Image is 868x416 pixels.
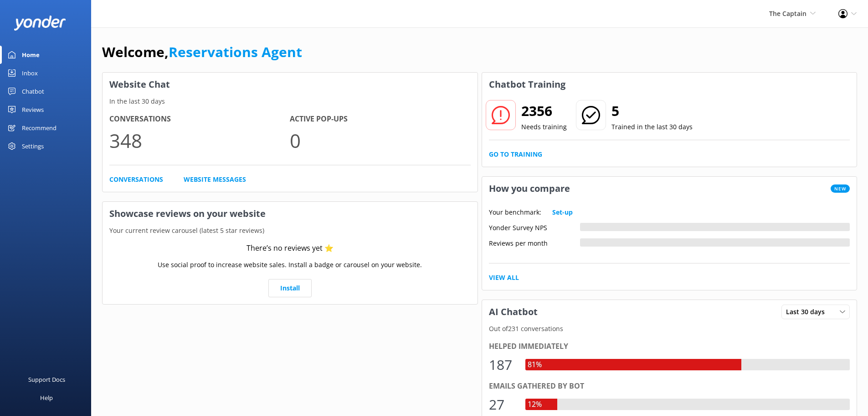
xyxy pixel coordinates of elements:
span: Last 30 days [786,307,830,317]
div: Recommend [22,119,56,137]
p: Use social proof to increase website sales. Install a badge or carousel on your website. [158,260,422,270]
div: Emails gathered by bot [489,380,850,392]
h2: 5 [611,100,693,122]
a: Go to Training [489,149,542,159]
div: There’s no reviews yet ⭐ [247,242,334,254]
h4: Active Pop-ups [290,113,470,125]
div: 187 [489,354,516,376]
a: Install [268,279,312,297]
div: Chatbot [22,82,44,100]
p: In the last 30 days [103,96,478,106]
div: Helped immediately [489,341,850,353]
span: The Captain [769,9,806,18]
div: Reviews [22,100,44,119]
p: 0 [290,125,470,156]
div: Settings [22,137,44,155]
h3: Website Chat [103,73,478,96]
p: Your current review carousel (latest 5 star reviews) [103,226,478,236]
p: Out of 231 conversations [482,324,857,334]
h1: Welcome, [102,41,302,63]
div: 27 [489,394,516,416]
div: Support Docs [28,370,65,389]
a: Set-up [552,207,573,217]
div: 81% [525,359,544,371]
div: 12% [525,399,544,411]
h2: 2356 [521,100,567,122]
a: Website Messages [184,174,246,184]
span: New [831,184,850,193]
a: View All [489,273,519,283]
div: Reviews per month [489,238,580,247]
p: Trained in the last 30 days [611,122,693,132]
div: Inbox [22,64,38,82]
h3: How you compare [482,177,577,200]
h3: Chatbot Training [482,73,572,96]
h3: AI Chatbot [482,300,544,324]
p: Needs training [521,122,567,132]
a: Reservations Agent [169,42,302,61]
h4: Conversations [109,113,290,125]
p: 348 [109,125,290,156]
img: yonder-white-logo.png [14,16,66,31]
p: Your benchmark: [489,207,541,217]
div: Yonder Survey NPS [489,223,580,231]
h3: Showcase reviews on your website [103,202,478,226]
div: Help [40,389,53,407]
a: Conversations [109,174,163,184]
div: Home [22,46,40,64]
